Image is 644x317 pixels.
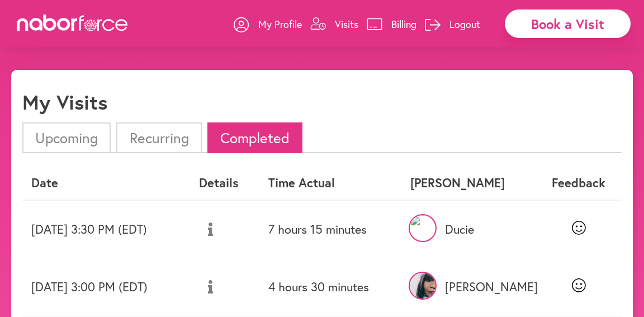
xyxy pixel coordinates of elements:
[258,17,302,31] p: My Profile
[409,272,437,300] img: 53UJdjowTqex13pVMlfI
[335,17,358,31] p: Visits
[310,7,358,41] a: Visits
[536,167,622,200] th: Feedback
[409,214,437,242] img: HcRkt7e3SOigpmXs9hHS
[410,222,527,236] p: Ducie
[401,167,536,200] th: [PERSON_NAME]
[190,167,259,200] th: Details
[22,167,190,200] th: Date
[22,258,190,316] td: [DATE] 3:00 PM (EDT)
[22,90,107,114] h1: My Visits
[505,10,631,38] div: Book a Visit
[367,7,416,41] a: Billing
[234,7,302,41] a: My Profile
[259,258,402,316] td: 4 hours 30 minutes
[449,17,480,31] p: Logout
[22,200,190,258] td: [DATE] 3:30 PM (EDT)
[410,280,527,294] p: [PERSON_NAME]
[391,17,416,31] p: Billing
[22,122,111,153] li: Upcoming
[259,167,402,200] th: Time Actual
[116,122,201,153] li: Recurring
[259,200,402,258] td: 7 hours 15 minutes
[425,7,480,41] a: Logout
[207,122,302,153] li: Completed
